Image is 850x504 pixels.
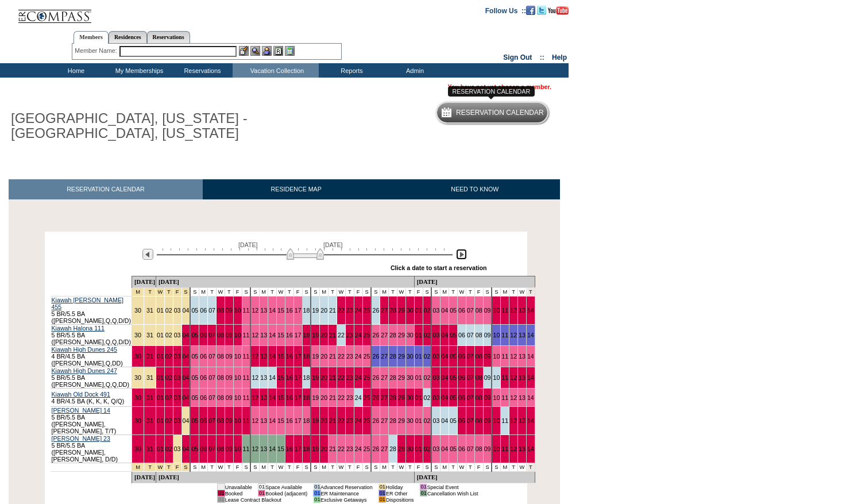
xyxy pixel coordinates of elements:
[389,307,396,314] a: 28
[226,417,233,424] a: 09
[364,374,370,381] a: 25
[338,332,345,338] a: 22
[407,374,414,381] a: 30
[303,332,310,338] a: 18
[239,46,249,56] img: b_edit.gif
[432,374,439,381] a: 03
[364,417,370,424] a: 25
[260,374,267,381] a: 13
[364,353,370,360] a: 25
[346,332,353,338] a: 23
[165,394,172,401] a: 02
[183,353,190,360] a: 04
[217,332,224,338] a: 08
[355,374,362,381] a: 24
[260,332,267,338] a: 13
[381,417,388,424] a: 27
[493,394,500,401] a: 10
[252,394,258,401] a: 12
[286,374,293,381] a: 16
[389,417,396,424] a: 28
[320,374,327,381] a: 20
[191,374,198,381] a: 05
[329,417,336,424] a: 21
[226,353,233,360] a: 09
[200,394,207,401] a: 06
[415,394,422,401] a: 01
[329,332,336,338] a: 21
[234,394,241,401] a: 10
[174,332,181,338] a: 03
[146,394,153,401] a: 31
[250,46,260,56] img: View
[52,367,117,374] a: Kiawah High Dunes 247
[217,417,224,424] a: 08
[191,417,198,424] a: 05
[208,332,215,338] a: 07
[415,417,422,424] a: 01
[252,353,258,360] a: 12
[355,353,362,360] a: 24
[243,417,250,424] a: 11
[319,63,382,78] td: Reports
[269,332,276,338] a: 14
[295,332,302,338] a: 17
[157,332,164,338] a: 01
[441,307,448,314] a: 04
[476,353,482,360] a: 08
[217,394,224,401] a: 08
[338,374,345,381] a: 22
[106,63,169,78] td: My Memberships
[269,417,276,424] a: 14
[398,394,405,401] a: 29
[389,353,396,360] a: 28
[303,374,310,381] a: 18
[467,353,474,360] a: 07
[389,374,396,381] a: 28
[432,332,439,338] a: 03
[200,307,207,314] a: 06
[527,332,534,338] a: 14
[312,394,319,401] a: 19
[303,353,310,360] a: 18
[407,353,414,360] a: 30
[252,307,258,314] a: 12
[467,307,474,314] a: 07
[174,417,181,424] a: 03
[109,31,147,43] a: Residences
[432,307,439,314] a: 03
[285,46,295,56] img: b_calculator.gif
[381,332,388,338] a: 27
[338,307,345,314] a: 22
[450,374,457,381] a: 05
[269,353,276,360] a: 14
[277,353,284,360] a: 15
[424,353,431,360] a: 02
[364,332,370,338] a: 25
[312,332,319,338] a: 19
[295,374,302,381] a: 17
[467,374,474,381] a: 07
[200,417,207,424] a: 06
[458,394,465,401] a: 06
[295,353,302,360] a: 17
[458,374,465,381] a: 06
[191,332,198,338] a: 05
[398,353,405,360] a: 29
[134,394,141,401] a: 30
[424,374,431,381] a: 02
[277,332,284,338] a: 15
[262,46,272,56] img: Impersonate
[415,307,422,314] a: 01
[381,394,388,401] a: 27
[174,374,181,381] a: 03
[441,374,448,381] a: 04
[146,332,153,338] a: 31
[226,374,233,381] a: 09
[286,394,293,401] a: 16
[484,374,491,381] a: 09
[217,307,224,314] a: 08
[146,353,153,360] a: 31
[208,353,215,360] a: 07
[147,31,190,43] a: Reservations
